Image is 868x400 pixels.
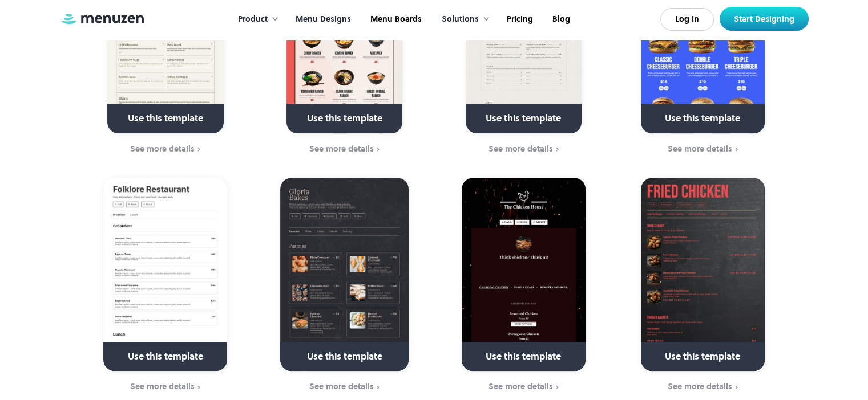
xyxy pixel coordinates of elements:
div: See more details [668,382,732,391]
a: Use this template [462,178,586,371]
a: Use this template [641,178,765,371]
a: See more details [83,143,248,156]
a: See more details [441,143,606,156]
a: See more details [620,143,785,156]
a: See more details [83,381,248,393]
div: See more details [130,382,195,391]
div: See more details [130,144,195,153]
div: Solutions [442,13,479,26]
a: Log In [660,8,714,31]
div: Product [238,13,268,26]
a: See more details [262,381,427,393]
div: Solutions [430,2,496,37]
a: Pricing [496,2,542,37]
div: See more details [309,382,374,391]
a: Use this template [103,178,227,371]
a: Use this template [280,178,409,371]
a: Menu Boards [360,2,430,37]
a: See more details [441,381,606,393]
a: Start Designing [720,7,809,31]
div: See more details [668,144,732,153]
a: See more details [262,143,427,156]
div: See more details [488,382,553,391]
div: See more details [309,144,374,153]
a: Menu Designs [285,2,360,37]
div: See more details [488,144,553,153]
a: Blog [542,2,579,37]
div: Product [227,2,285,37]
a: See more details [620,381,785,393]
